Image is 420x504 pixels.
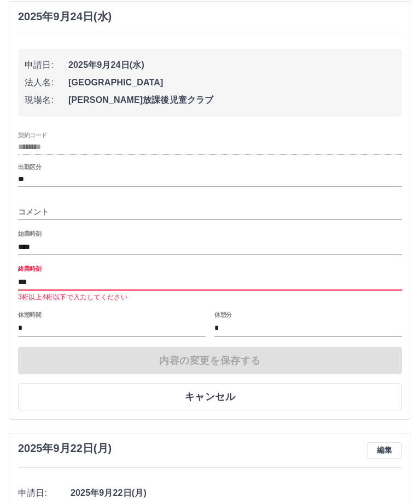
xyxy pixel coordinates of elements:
span: [PERSON_NAME]放課後児童クラブ [68,94,395,107]
span: 法人名: [25,76,68,89]
button: 編集 [367,442,402,459]
label: 始業時刻 [18,230,41,238]
p: 3桁以上4桁以下で入力してください [18,292,402,303]
button: キャンセル [18,383,402,410]
span: 2025年9月22日(月) [71,486,402,500]
label: 契約コード [18,131,47,139]
span: 2025年9月24日(水) [68,59,395,72]
h3: 2025年9月24日(水) [18,10,112,23]
span: 申請日: [18,486,71,500]
span: [GEOGRAPHIC_DATA] [68,76,395,89]
label: 出勤区分 [18,163,41,171]
label: 終業時刻 [18,265,41,273]
label: 休憩分 [214,311,232,319]
span: 申請日: [25,59,68,72]
label: 休憩時間 [18,311,41,319]
h3: 2025年9月22日(月) [18,442,112,455]
span: 現場名: [25,94,68,107]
